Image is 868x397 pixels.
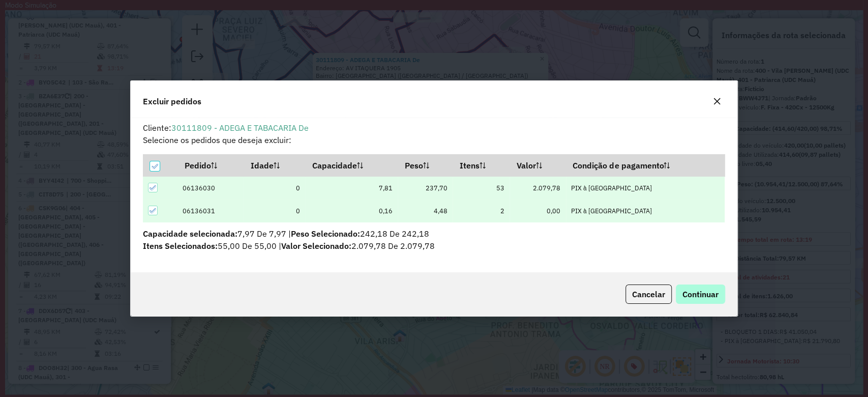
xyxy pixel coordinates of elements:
td: 53 [453,177,510,200]
p: Selecione os pedidos que deseja excluir: [143,134,725,146]
span: Capacidade selecionada: [143,229,237,239]
span: Cancelar [632,289,665,299]
a: 30111809 - ADEGA E TABACARIA De [171,123,309,133]
td: 06136031 [177,200,244,222]
th: Valor [510,154,566,176]
th: Condição de pagamento [566,154,725,176]
th: Idade [244,154,305,176]
td: PIX à [GEOGRAPHIC_DATA] [566,177,725,200]
td: 0,00 [510,200,566,222]
span: 55,00 De 55,00 | [143,241,281,251]
td: 7,81 [305,177,398,200]
button: Cancelar [625,285,672,304]
td: 4,48 [398,200,453,222]
td: 2 [453,200,510,222]
p: 2.079,78 De 2.079,78 [143,240,725,252]
th: Peso [398,154,453,176]
span: Itens Selecionados: [143,241,218,251]
button: Continuar [676,285,725,304]
td: PIX à [GEOGRAPHIC_DATA] [566,200,725,222]
th: Capacidade [305,154,398,176]
th: Itens [453,154,510,176]
span: Valor Selecionado: [281,241,351,251]
td: 06136030 [177,177,244,200]
td: 0 [244,177,305,200]
span: Excluir pedidos [143,95,201,107]
th: Pedido [177,154,244,176]
p: 7,97 De 7,97 | 242,18 De 242,18 [143,228,725,240]
td: 2.079,78 [510,177,566,200]
span: Continuar [682,289,719,299]
span: Cliente: [143,123,309,133]
td: 0,16 [305,200,398,222]
td: 237,70 [398,177,453,200]
span: Peso Selecionado: [291,229,360,239]
td: 0 [244,200,305,222]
